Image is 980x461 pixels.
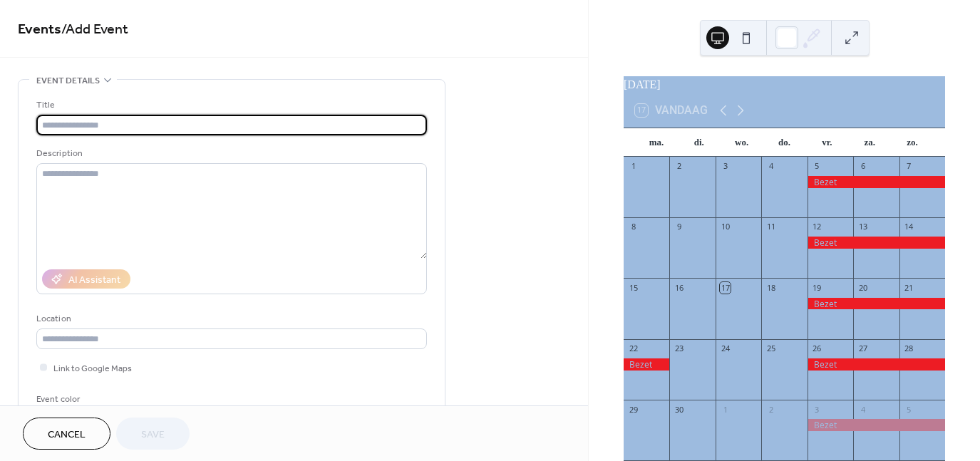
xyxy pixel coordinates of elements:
div: 29 [628,404,639,415]
span: Link to Google Maps [53,361,132,376]
div: 5 [904,404,914,415]
div: 16 [674,282,684,293]
div: 12 [812,222,822,232]
div: Bezet [808,237,945,249]
button: Cancel [23,418,110,450]
div: 2 [765,404,776,415]
div: 2 [674,161,684,172]
span: Event details [36,73,100,88]
div: 28 [904,343,914,354]
div: Location [36,311,424,326]
div: do. [763,128,806,157]
div: 3 [720,161,731,172]
div: 22 [628,343,639,354]
div: Bezet [808,419,945,431]
div: 1 [720,404,731,415]
span: Cancel [48,428,86,442]
div: zo. [891,128,934,157]
div: Title [36,98,424,113]
div: 20 [857,282,868,293]
div: Description [36,146,424,161]
div: 10 [720,222,731,232]
div: Bezet [808,176,945,188]
div: 15 [628,282,639,293]
div: 21 [904,282,914,293]
div: wo. [721,128,763,157]
div: ma. [635,128,678,157]
div: 5 [812,161,822,172]
div: 7 [904,161,914,172]
span: / Add Event [61,16,128,43]
div: 4 [857,404,868,415]
div: 18 [765,282,776,293]
div: za. [848,128,891,157]
div: 1 [628,161,639,172]
div: [DATE] [624,76,945,93]
div: Bezet [808,358,945,371]
div: Event color [36,392,143,407]
div: vr. [805,128,848,157]
div: 23 [674,343,684,354]
div: 19 [812,282,822,293]
div: 27 [857,343,868,354]
div: 13 [857,222,868,232]
div: 24 [720,343,731,354]
div: 11 [765,222,776,232]
div: di. [678,128,721,157]
div: Bezet [624,358,669,371]
div: 17 [720,282,731,293]
div: 25 [765,343,776,354]
div: Bezet [808,298,945,310]
div: 14 [904,222,914,232]
div: 8 [628,222,639,232]
div: 6 [857,161,868,172]
div: 26 [812,343,822,354]
a: Events [18,16,61,43]
div: 4 [765,161,776,172]
div: 3 [812,404,822,415]
div: 9 [674,222,684,232]
div: 30 [674,404,684,415]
